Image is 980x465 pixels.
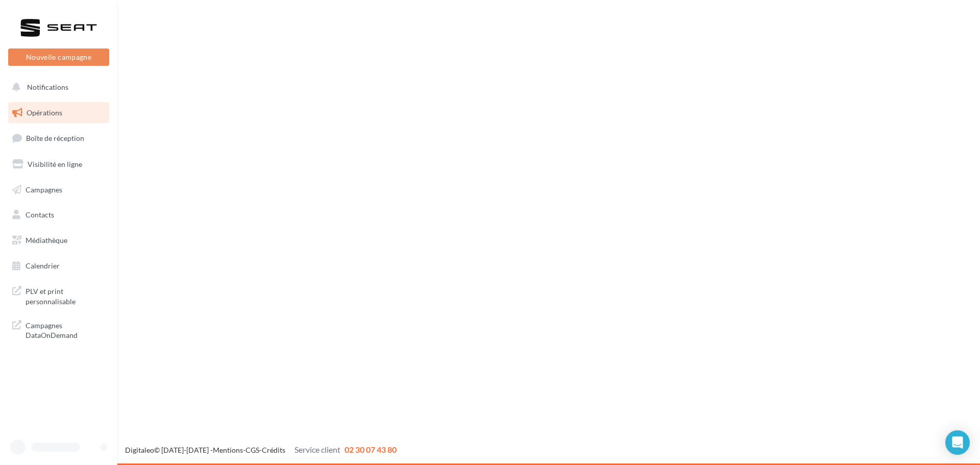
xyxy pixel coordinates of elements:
a: Mentions [213,446,243,454]
button: Notifications [6,77,107,98]
span: 02 30 07 43 80 [345,445,397,454]
span: Médiathèque [26,236,67,244]
span: Calendrier [26,261,60,270]
a: Médiathèque [6,230,111,251]
span: Notifications [27,83,68,91]
a: Campagnes [6,179,111,201]
span: PLV et print personnalisable [26,284,105,306]
span: Campagnes [26,185,62,193]
a: PLV et print personnalisable [6,280,111,310]
a: Opérations [6,102,111,124]
span: Boîte de réception [26,134,84,142]
button: Nouvelle campagne [8,48,109,66]
a: Digitaleo [125,446,154,454]
span: Visibilité en ligne [28,160,82,168]
a: Campagnes DataOnDemand [6,314,111,345]
span: Contacts [26,210,54,219]
span: Opérations [27,108,62,117]
a: Contacts [6,204,111,226]
span: Service client [295,445,340,454]
a: Calendrier [6,255,111,277]
a: CGS [246,446,259,454]
span: Campagnes DataOnDemand [26,319,105,340]
span: © [DATE]-[DATE] - - - [125,446,397,454]
div: Open Intercom Messenger [945,430,970,455]
a: Crédits [262,446,285,454]
a: Visibilité en ligne [6,154,111,175]
a: Boîte de réception [6,127,111,149]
